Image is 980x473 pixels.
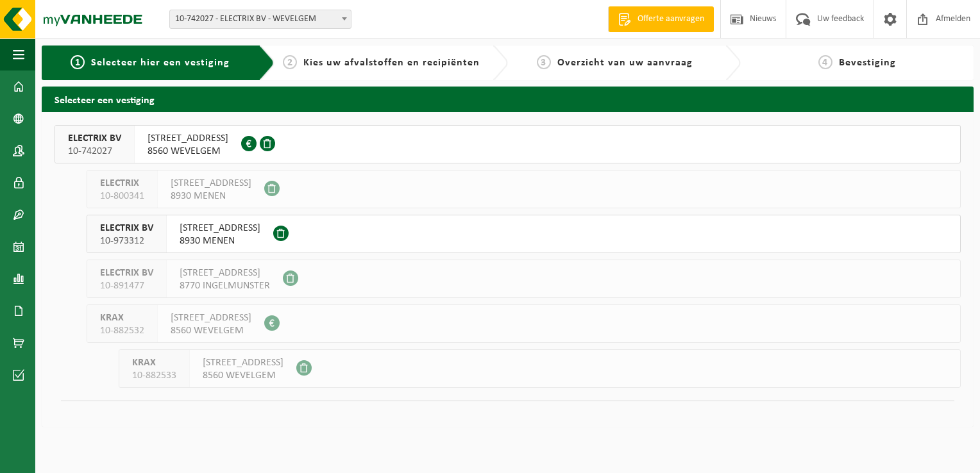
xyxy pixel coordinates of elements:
span: 10-973312 [100,235,153,247]
span: Overzicht van uw aanvraag [557,58,693,68]
a: Offerte aanvragen [608,6,714,32]
span: ELECTRIX BV [68,132,121,145]
span: 8770 INGELMUNSTER [180,279,270,292]
span: ELECTRIX BV [100,267,153,279]
h2: Selecteer een vestiging [42,87,974,112]
span: 4 [818,55,832,69]
span: 10-742027 - ELECTRIX BV - WEVELGEM [169,10,351,29]
span: 1 [71,55,85,69]
span: Kies uw afvalstoffen en recipiënten [303,58,480,68]
span: Offerte aanvragen [634,13,707,26]
span: 8560 WEVELGEM [203,369,283,382]
span: 10-800341 [100,190,144,203]
span: 8560 WEVELGEM [148,145,228,158]
span: [STREET_ADDRESS] [180,222,260,235]
span: ELECTRIX [100,177,144,190]
span: 8930 MENEN [171,190,251,203]
button: ELECTRIX BV 10-973312 [STREET_ADDRESS]8930 MENEN [87,215,961,253]
span: ELECTRIX BV [100,222,153,235]
button: ELECTRIX BV 10-742027 [STREET_ADDRESS]8560 WEVELGEM [55,125,961,163]
span: KRAX [100,311,144,324]
span: 10-742027 [68,145,121,158]
span: 10-882533 [132,369,176,382]
span: [STREET_ADDRESS] [203,356,283,369]
span: [STREET_ADDRESS] [171,177,251,190]
span: 10-882532 [100,324,144,337]
span: [STREET_ADDRESS] [171,311,251,324]
span: 8930 MENEN [180,235,260,247]
span: Bevestiging [839,58,896,68]
span: 2 [283,55,297,69]
span: Selecteer hier een vestiging [91,58,230,68]
span: 10-891477 [100,279,153,292]
span: 10-742027 - ELECTRIX BV - WEVELGEM [170,10,351,28]
span: 8560 WEVELGEM [171,324,251,337]
span: [STREET_ADDRESS] [180,267,270,279]
span: [STREET_ADDRESS] [148,132,228,145]
span: KRAX [132,356,176,369]
span: 3 [537,55,551,69]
